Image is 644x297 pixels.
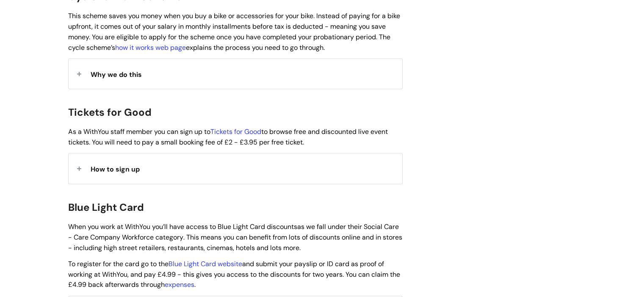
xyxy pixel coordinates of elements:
[68,106,152,119] span: Tickets for Good
[210,127,261,136] a: Tickets for Good
[115,43,186,52] a: how it works web page
[68,201,144,214] span: Blue Light Card
[68,259,400,289] span: To register for the card go to the and submit your payslip or ID card as proof of working at With...
[91,165,140,174] span: How to sign up
[169,259,242,268] a: Blue Light Card website
[68,127,388,147] span: As a WithYou staff member you can sign up to to browse free and discounted live event tickets. Yo...
[68,11,400,52] span: This scheme saves you money when you buy a bike or accessories for your bike. Instead of paying f...
[91,70,142,79] span: Why we do this
[165,280,194,289] a: expenses
[68,222,399,242] span: as we fall under their Social Care - Care Company Workforce category
[68,222,402,252] span: When you work at WithYou you’ll have access to Blue Light Card discounts . This means you can ben...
